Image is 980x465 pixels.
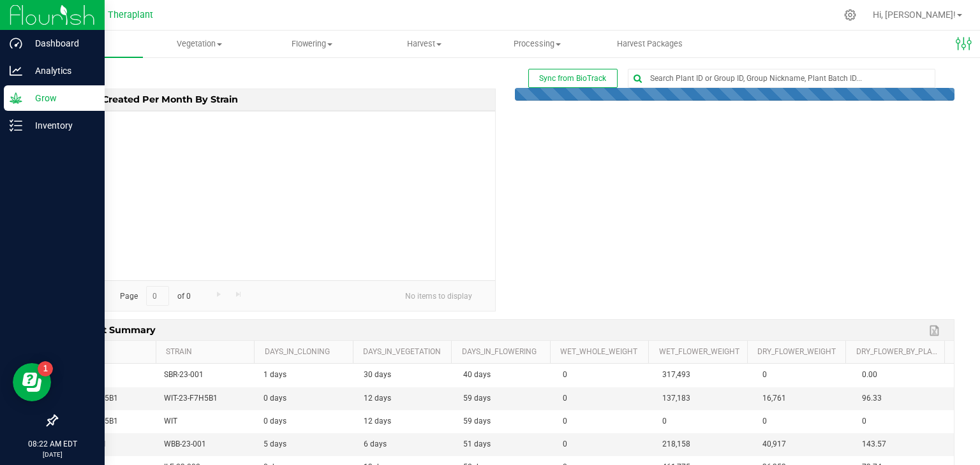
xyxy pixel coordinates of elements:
[368,31,480,57] a: Harvest
[356,364,456,387] td: 30 days
[456,410,555,433] td: 59 days
[356,433,456,456] td: 6 days
[462,347,546,357] a: Days_in_Flowering
[6,438,99,450] p: 08:22 AM EDT
[38,361,53,376] iframe: Resource center unread badge
[156,387,256,410] td: WIT-23-F7H5B1
[854,433,954,456] td: 143.57
[481,31,593,57] a: Processing
[156,433,256,456] td: WBB-23-001
[593,31,706,57] a: Harvest Packages
[156,364,256,387] td: SBR-23-001
[395,286,482,305] span: No items to display
[356,387,456,410] td: 12 days
[555,410,655,433] td: 0
[755,387,854,410] td: 16,761
[143,31,255,57] a: Vegetation
[10,119,22,132] inline-svg: Inventory
[854,364,954,387] td: 0.00
[528,69,618,88] button: Sync from BioTrack
[555,433,655,456] td: 0
[755,410,854,433] td: 0
[265,347,348,357] a: Days_in_Cloning
[655,387,754,410] td: 137,183
[655,410,754,433] td: 0
[10,92,22,104] inline-svg: Grow
[854,387,954,410] td: 96.33
[456,433,555,456] td: 51 days
[22,63,99,78] p: Analytics
[854,410,954,433] td: 0
[57,364,156,387] td: SBR-23-001
[109,286,201,306] span: Page of 0
[66,89,242,109] span: Plants Created per Month by Strain
[755,433,854,456] td: 40,917
[856,347,940,357] a: Dry_Flower_by_Plant
[57,387,156,410] td: WIT-23-F7H5B1
[256,387,355,410] td: 0 days
[108,10,153,20] span: Theraplant
[363,347,447,357] a: Days_in_Vegetation
[456,364,555,387] td: 40 days
[256,31,368,57] a: Flowering
[456,387,555,410] td: 59 days
[156,410,256,433] td: WIT
[659,347,743,357] a: Wet_Flower_Weight
[926,322,945,339] a: Export to Excel
[10,37,22,50] inline-svg: Dashboard
[655,433,754,456] td: 218,158
[66,320,160,340] span: Harvest Summary
[369,38,480,50] span: Harvest
[356,410,456,433] td: 12 days
[842,9,858,21] div: Manage settings
[628,69,935,87] input: Search Plant ID or Group ID, Group Nickname, Plant Batch ID...
[57,410,156,433] td: WIT-23-F7H5B1
[560,347,644,357] a: Wet_Whole_Weight
[555,364,655,387] td: 0
[6,450,99,459] p: [DATE]
[22,118,99,133] p: Inventory
[13,363,51,401] iframe: Resource center
[256,38,367,50] span: Flowering
[873,10,956,20] span: Hi, [PERSON_NAME]!
[256,364,355,387] td: 1 days
[166,347,249,357] a: Strain
[600,38,700,50] span: Harvest Packages
[655,364,754,387] td: 317,493
[757,347,841,357] a: Dry_Flower_Weight
[755,364,854,387] td: 0
[66,347,151,357] a: Harvest
[10,64,22,77] inline-svg: Analytics
[22,90,99,106] p: Grow
[57,433,156,456] td: WBB-23-001
[539,74,606,83] span: Sync from BioTrack
[256,433,355,456] td: 5 days
[482,38,593,50] span: Processing
[22,36,99,51] p: Dashboard
[256,410,355,433] td: 0 days
[144,38,255,50] span: Vegetation
[555,387,655,410] td: 0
